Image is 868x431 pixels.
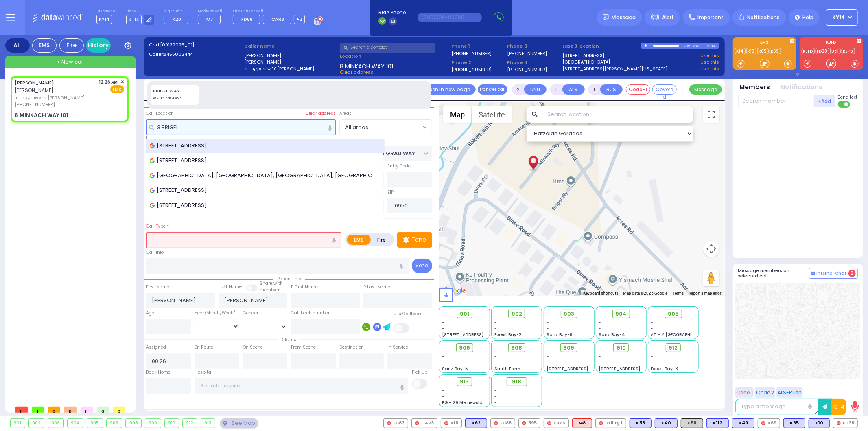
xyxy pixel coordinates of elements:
span: KY14 [96,15,112,24]
span: Phone 3 [507,43,560,50]
label: Dispatcher [96,9,117,14]
span: [STREET_ADDRESS][PERSON_NAME] [599,366,676,372]
label: En Route [195,344,213,351]
span: KY14 [833,14,845,21]
button: Internal Chat 2 [809,268,858,279]
div: 909 [145,419,161,428]
span: Notifications [747,14,780,21]
span: AT - 2 [GEOGRAPHIC_DATA] [651,332,711,338]
a: Util [830,48,841,54]
span: 0 [15,407,28,413]
div: CAR3 [411,418,437,428]
span: +3 [296,16,302,22]
div: 8 MINKACH WAY 101 [15,111,68,119]
span: - [599,325,601,332]
span: ✕ [120,79,124,86]
span: members [260,287,280,293]
div: K40 [655,418,678,428]
span: [STREET_ADDRESS] [150,142,210,150]
div: 0:00 [683,41,691,51]
div: 913 [201,419,215,428]
div: 903 [48,419,63,428]
span: - [442,387,445,394]
label: Back Home [146,369,171,376]
button: Code 1 [735,387,754,398]
a: [STREET_ADDRESS][PERSON_NAME][US_STATE] [563,66,668,73]
button: BUS [600,84,623,95]
span: Sanz Bay-4 [599,332,625,338]
span: - [651,319,654,325]
label: Cad: [149,42,242,48]
div: FD83 [383,418,408,428]
span: Message [612,13,636,22]
label: On Scene [243,344,263,351]
span: [PHONE_NUMBER] [15,101,55,108]
img: red-radio-icon.svg [415,421,419,425]
span: 902 [512,310,522,318]
img: google_icon.svg [150,203,155,208]
button: Transfer call [478,84,507,95]
a: [STREET_ADDRESS] [563,52,605,59]
div: ACRES ENCLAVE [153,95,197,101]
button: +Add [814,95,835,107]
input: Search a contact [340,43,435,53]
button: ALS [562,84,585,95]
span: - [599,319,601,325]
label: Call back number [291,310,330,317]
label: Fire [370,235,393,245]
span: ר' אשר יעקב - ר' [PERSON_NAME] [15,95,96,101]
div: / [691,41,692,51]
span: All areas [345,123,368,132]
div: EMS [32,38,57,53]
img: google_icon.svg [150,158,155,163]
div: BLS [465,418,487,428]
span: 913 [460,378,469,386]
span: 0 [81,407,93,413]
label: Last 3 location [563,43,641,50]
div: BRIGEL WAY [153,88,197,95]
span: 12:26 AM [99,79,118,85]
label: Call Info [146,249,164,256]
div: Year/Month/Week/Day [195,310,239,317]
label: KJFD [800,40,863,46]
div: K18 [441,418,462,428]
span: Forest Bay-3 [651,366,678,372]
input: Search location [542,106,693,123]
div: K112 [706,418,729,428]
span: 912 [669,344,678,352]
label: Last Name [219,284,242,290]
a: KJPS [842,48,855,54]
label: From Scene [291,344,316,351]
a: Open in new page [420,84,476,95]
img: red-radio-icon.svg [837,421,841,425]
span: Smith Farm [494,366,520,372]
img: red-radio-icon.svg [444,421,448,425]
span: All areas [340,120,421,134]
a: Use this [700,52,719,59]
a: History [86,38,111,53]
span: Help [802,14,813,21]
label: P Last Name [363,284,390,290]
a: Use this [700,66,719,73]
span: - [494,325,497,332]
span: 904 [615,310,627,318]
input: Search hospital [195,378,408,394]
span: - [547,319,549,325]
img: google_icon.svg [150,173,155,178]
div: BLS [655,418,678,428]
img: red-radio-icon.svg [494,421,498,425]
a: K65 [757,48,769,54]
a: K10 [746,48,756,54]
div: K62 [465,418,487,428]
span: - [442,394,445,400]
div: K53 [630,418,652,428]
button: Members [740,83,770,92]
label: Turn off text [838,100,851,108]
div: - [494,387,539,394]
button: Notifications [781,83,823,92]
span: 906 [459,344,470,352]
span: 1 [32,407,44,413]
span: - [494,319,497,325]
div: 904 [68,419,83,428]
p: Tone [411,235,426,244]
